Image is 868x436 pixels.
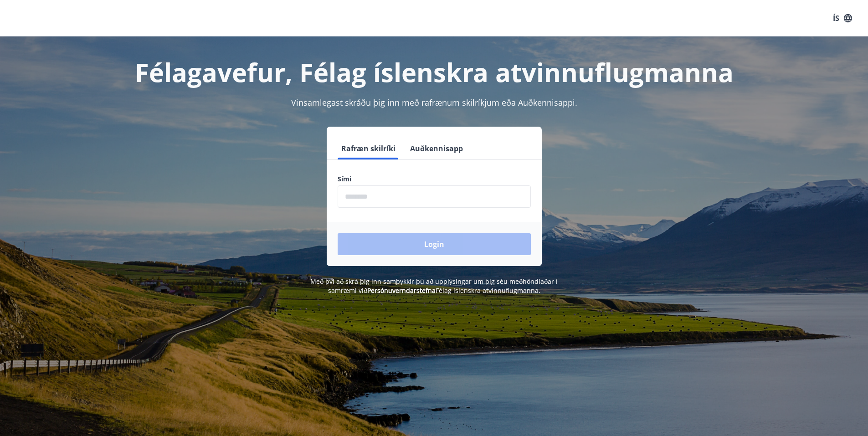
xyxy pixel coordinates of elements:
button: Auðkennisapp [406,138,467,159]
h1: Félagavefur, Félag íslenskra atvinnuflugmanna [117,55,751,89]
button: Rafræn skilríki [338,138,399,159]
button: ÍS [828,10,857,26]
span: Vinsamlegast skráðu þig inn með rafrænum skilríkjum eða Auðkennisappi. [291,97,577,108]
label: Sími [338,174,531,184]
a: Persónuverndarstefna [367,286,436,295]
span: Með því að skrá þig inn samþykkir þú að upplýsingar um þig séu meðhöndlaðar í samræmi við Félag í... [310,277,558,295]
